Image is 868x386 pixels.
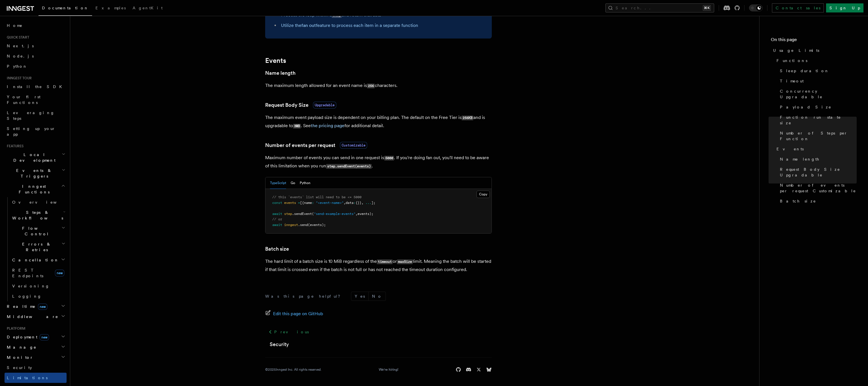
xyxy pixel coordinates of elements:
span: Sleep duration [780,68,829,74]
button: Steps & Workflows [10,207,67,223]
span: Limitations [7,376,48,380]
span: Inngest tour [5,76,32,80]
span: Security [7,365,32,370]
span: events [284,201,296,205]
span: , [344,201,346,205]
span: Flow Control [10,225,61,237]
a: Contact sales [772,3,824,12]
a: Sleep duration [778,66,857,76]
a: Install the SDK [5,82,67,92]
span: Setting up your app [7,126,56,137]
span: Examples [95,6,126,10]
span: step [284,212,292,216]
p: The maximum event payload size is dependent on your billing plan. The default on the Free Tier is... [265,114,492,130]
code: step [332,13,342,18]
h4: On this page [771,36,857,45]
span: await [272,212,282,216]
kbd: ⌘K [703,5,711,11]
a: Security [270,340,289,348]
a: Setting up your app [5,123,67,139]
span: const [272,201,282,205]
span: Python [7,64,27,69]
span: Deployment [5,334,49,340]
span: ... [365,201,371,205]
li: Utilize the feature to process each item in a separate function [279,22,485,29]
span: Platform [5,326,25,331]
span: REST Endpoints [12,268,43,278]
span: ( [312,212,314,216]
span: // this `events` list will need to be <= 5000 [272,195,361,199]
a: Node.js [5,51,67,61]
span: Function run state size [780,114,857,126]
span: Events [776,146,804,152]
a: Security [5,362,67,373]
span: new [40,334,49,340]
a: Previous [265,327,312,337]
a: Edit this page on GitHub [265,310,323,318]
span: Middleware [5,314,58,319]
span: Manage [5,344,37,350]
button: Realtimenew [5,301,67,312]
span: Install the SDK [7,84,65,89]
span: Errors & Retries [10,241,61,253]
a: Batch size [265,245,289,253]
span: Payload Size [780,104,831,110]
span: Monitor [5,355,33,360]
span: events); [358,212,373,216]
code: maxSize [397,259,413,264]
p: The maximum length allowed for an event name is characters. [265,82,492,90]
span: , [356,212,358,216]
button: Manage [5,342,67,352]
a: Limitations [5,373,67,383]
a: fan out [301,23,316,28]
a: Leveraging Steps [5,108,67,123]
span: Next.js [7,44,34,48]
a: Name length [265,69,295,77]
a: Number of Steps per Function [778,128,857,144]
span: "send-example-events" [314,212,356,216]
a: Events [774,144,857,154]
span: Name length [780,156,820,162]
span: Events & Triggers [5,168,62,179]
a: Function run state size [778,112,857,128]
span: new [38,304,47,310]
a: Payload Size [778,102,857,112]
a: Usage Limits [771,45,857,56]
code: 256KB [461,116,473,120]
span: : [312,201,314,205]
span: {}} [356,201,361,205]
span: Number of Steps per Function [780,130,857,142]
code: 5000 [384,156,394,161]
span: Inngest Functions [5,184,61,195]
button: Python [300,177,310,189]
button: No [369,292,386,300]
p: The hard limit of a batch size is 10 MiB regardless of the or limit. Meaning the batch will be st... [265,257,492,274]
a: REST Endpointsnew [10,265,67,281]
span: .send [298,223,308,227]
code: step.sendEvent(events) [326,164,372,169]
span: Request Body Size Upgradable [780,167,857,178]
span: inngest [284,223,298,227]
span: = [298,201,300,205]
span: : [354,201,356,205]
span: await [272,223,282,227]
a: Events [265,57,286,65]
span: // or [272,217,282,221]
span: (events); [308,223,326,227]
span: .sendEvent [292,212,312,216]
button: Go [291,177,295,189]
button: Events & Triggers [5,165,67,181]
span: Cancellation [10,257,59,263]
span: Features [5,144,24,148]
a: Your first Functions [5,92,67,108]
span: Leveraging Steps [7,110,55,121]
button: Deploymentnew [5,332,67,342]
span: [{name [300,201,312,205]
button: Inngest Functions [5,181,67,197]
span: Steps & Workflows [10,210,63,221]
span: Logging [12,294,42,298]
a: Versioning [10,281,67,291]
a: Home [5,20,67,31]
span: data [346,201,354,205]
a: Number of events per requestCustomizable [265,141,367,149]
